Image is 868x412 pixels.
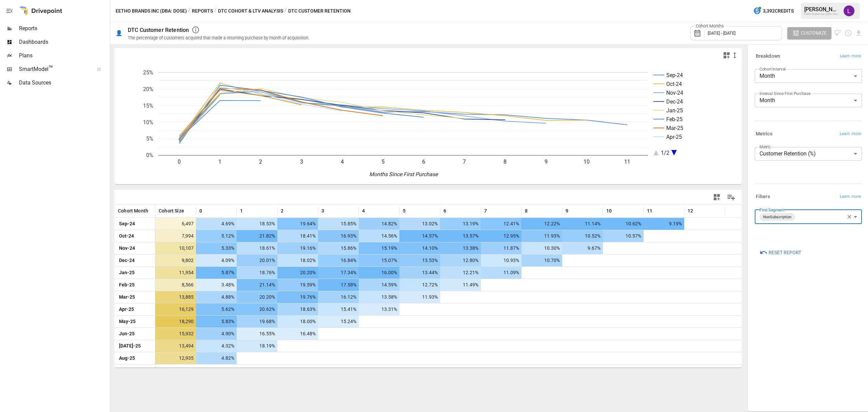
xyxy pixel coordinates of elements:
button: Reports [192,7,213,15]
div: / [214,7,217,15]
span: 10,107 [159,242,195,254]
span: 6 [443,207,446,214]
span: 18.53% [240,218,276,230]
span: 14.82% [362,218,398,230]
span: 12.41% [484,218,520,230]
span: 4 [362,207,365,214]
span: 1 [240,207,243,214]
span: Feb-25 [118,279,152,291]
button: Download report [855,29,863,37]
h6: Metrics [756,130,772,138]
text: 5% [146,135,153,142]
img: Libby Knowles [844,5,854,16]
span: 19.59% [281,279,317,291]
span: 9.19% [647,218,683,230]
span: Reports [19,24,108,33]
text: Months Since First Purchase [369,171,438,177]
span: 12,935 [159,352,195,364]
span: 18.76% [240,267,276,279]
span: 13,885 [159,291,195,303]
span: 11.93% [525,230,561,242]
span: Mar-25 [118,291,152,303]
span: 13,494 [159,340,195,352]
text: 10% [143,119,153,126]
text: 7 [463,158,466,165]
text: Oct-24 [666,81,682,87]
button: Manage Columns [724,190,739,205]
span: [DATE]-25 [118,340,152,352]
span: Data Sources [19,79,108,87]
button: DTC Cohort & LTV Analysis [218,7,283,15]
span: 18.00% [281,316,317,327]
span: 10 [606,207,612,214]
button: Customize [787,27,831,39]
span: 16.84% [321,255,357,266]
div: / [284,7,287,15]
span: 11.09% [484,267,520,279]
span: Jan-25 [118,267,152,279]
div: [PERSON_NAME] [804,6,840,13]
text: 10 [584,158,590,165]
span: 9 [566,207,568,214]
span: 17.58% [321,279,357,291]
span: Sep-24 [118,218,152,230]
span: Learn more [840,193,861,200]
label: Cohort Interval [759,66,786,72]
h6: Breakdown [756,53,780,60]
span: 18.41% [281,230,317,242]
span: 5.83% [199,316,235,327]
span: 17.34% [321,267,357,279]
span: 15.24% [321,316,357,327]
span: [DATE] - [DATE] [708,31,735,36]
span: 7,994 [159,230,195,242]
span: Plans [19,52,108,60]
text: 11 [624,158,630,165]
button: 3,392Credits [750,5,796,17]
span: NonSubscription [761,213,794,221]
span: Dashboards [19,38,108,46]
span: 6,497 [159,218,195,230]
span: 4.90% [199,328,235,340]
span: Dec-24 [118,255,152,266]
text: Dec-24 [666,98,683,105]
div: Customer Retention (%) [755,147,862,161]
text: 3 [300,158,303,165]
span: 13.53% [403,255,439,266]
text: 20% [143,86,153,92]
label: Metric [759,144,771,150]
text: 6 [422,158,425,165]
span: 16.00% [362,267,398,279]
span: 13.44% [403,267,439,279]
span: 18,290 [159,316,195,327]
span: 18.19% [240,340,276,352]
text: Mar-25 [666,125,683,131]
span: 7 [484,207,487,214]
span: 16.55% [240,328,276,340]
button: Schedule report [844,29,852,37]
svg: A chart. [115,62,742,184]
span: 10.30% [525,242,561,254]
text: 4 [341,158,344,165]
span: 14.56% [362,230,398,242]
span: 12.95% [484,230,520,242]
text: 8 [504,158,507,165]
span: 0 [199,207,202,214]
span: 10.70% [525,255,561,266]
button: Eetho Brands Inc (DBA: Dose) [116,7,187,15]
span: 16.12% [321,291,357,303]
label: Cohort Months [694,23,726,29]
span: Learn more [840,131,861,137]
text: Sep-24 [666,72,683,78]
span: 18.63% [281,303,317,315]
text: 25% [143,69,153,76]
span: 15.85% [321,218,357,230]
span: 8 [525,207,528,214]
span: 18.61% [240,242,276,254]
span: 11 [647,207,652,214]
div: 👤 [116,30,122,36]
span: 2 [281,207,283,214]
div: Month [755,94,862,107]
span: 10.57% [606,230,642,242]
span: 14.10% [403,242,439,254]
